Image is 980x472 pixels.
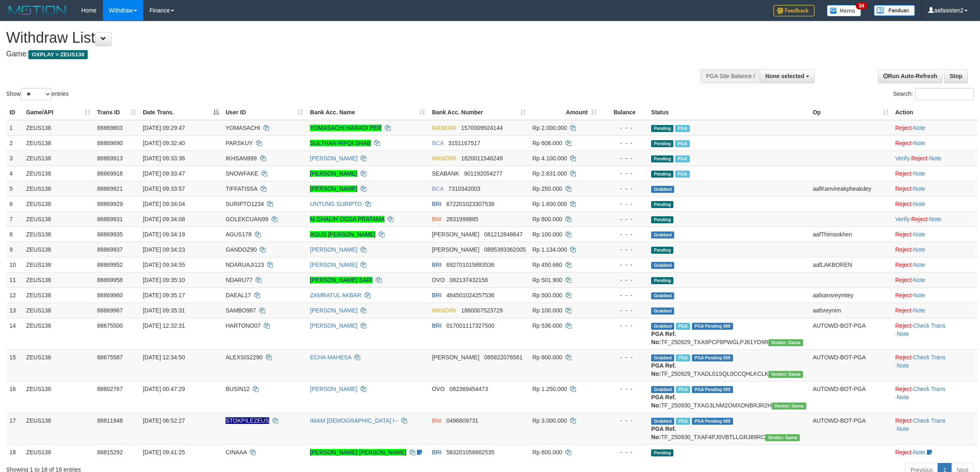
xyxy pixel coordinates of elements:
span: [DATE] 12:32:31 [143,322,185,329]
span: MANDIRI [432,125,456,131]
td: · [892,303,978,318]
a: Note [913,185,926,192]
span: PARSKUY [226,140,253,146]
span: 88869918 [97,170,123,177]
span: Grabbed [651,231,674,238]
a: Note [913,307,926,314]
span: Grabbed [651,308,674,315]
span: Rp 4.100.000 [533,155,567,162]
span: Copy 1570009924144 to clipboard [461,125,503,131]
span: Copy 1860007523729 to clipboard [461,307,503,314]
a: [PERSON_NAME] [PERSON_NAME] [310,449,406,456]
a: Note [913,261,926,268]
a: Reject [895,449,912,456]
a: Note [897,426,909,432]
span: Rp 1.600.000 [533,201,567,207]
a: Run Auto-Refresh [878,69,943,83]
select: Showentries [21,88,51,100]
td: TF_250929_TXADL01SQL0CCQHLKCLK [648,349,809,381]
span: OVO [432,386,445,392]
td: · [892,242,978,257]
th: Date Trans.: activate to sort column descending [140,105,222,120]
td: 11 [6,272,23,287]
a: Reject [895,201,912,207]
a: Note [913,170,926,177]
span: [DATE] 12:34:50 [143,354,185,361]
span: BRI [432,322,441,329]
td: aafsansreymtey [810,287,892,303]
a: Reject [895,185,912,192]
span: Copy 082137432156 to clipboard [449,277,488,283]
span: 88869935 [97,231,123,238]
span: MANDIRI [432,155,456,162]
span: YOMASACHI [226,125,260,131]
a: [PERSON_NAME] [310,261,357,268]
span: Copy 0895393362005 to clipboard [484,246,526,253]
a: M GHALIH OGDA PRATAMA [310,216,384,222]
th: ID [6,105,23,120]
span: Grabbed [651,354,674,361]
h4: Game: [6,50,645,58]
span: 88869929 [97,201,123,207]
span: [PERSON_NAME] [432,246,479,253]
a: Reject [895,322,912,329]
td: 3 [6,150,23,166]
a: Note [913,125,926,131]
a: Reject [895,307,912,314]
span: GANDOZ90 [226,246,256,253]
a: [PERSON_NAME] [310,386,357,392]
a: Check Trans [913,354,946,361]
a: [PERSON_NAME] [310,246,357,253]
th: User ID: activate to sort column ascending [222,105,307,120]
span: Marked by aafsolysreylen [675,155,689,162]
span: Copy 1820011546249 to clipboard [461,155,503,162]
span: Rp 2.000.000 [533,125,567,131]
span: Copy 3151167517 to clipboard [448,140,480,146]
span: [DATE] 09:32:40 [143,140,185,146]
span: Copy 2831999885 to clipboard [446,216,478,222]
span: Copy 7310342003 to clipboard [448,185,480,192]
a: Note [897,394,909,400]
a: ECHA MAHESA [310,354,351,361]
label: Show entries [6,88,69,100]
span: Rp 2.831.000 [533,170,567,177]
td: ZEUS138 [23,242,94,257]
span: Vendor URL: https://trx31.1velocity.biz [768,339,803,346]
span: MANDIRI [432,307,456,314]
td: 10 [6,257,23,272]
span: Grabbed [651,262,674,269]
a: Note [913,449,926,456]
span: Pending [651,155,673,162]
span: Vendor URL: https://trx31.1velocity.biz [768,371,803,378]
a: Verify [895,216,910,222]
a: Note [897,362,909,369]
span: [DATE] 09:35:10 [143,277,185,283]
div: - - - [603,154,645,162]
span: Pending [651,277,673,284]
a: Reject [895,417,912,424]
span: Rp 1.250.000 [533,386,567,392]
span: OVO [432,277,445,283]
span: Rp 100.000 [533,231,562,238]
span: 88869803 [97,125,123,131]
span: [DATE] 00:47:29 [143,386,185,392]
span: [DATE] 09:34:19 [143,231,185,238]
span: Rp 500.000 [533,292,562,298]
span: 88802767 [97,386,123,392]
td: TF_250929_TXA9PCP8PWGLPJ61YD9R [648,318,809,349]
td: ZEUS138 [23,166,94,181]
span: SURIPTO1234 [226,201,264,207]
span: Pending [651,201,673,208]
span: DAEAL17 [226,292,251,298]
a: [PERSON_NAME] [310,185,357,192]
td: ZEUS138 [23,318,94,349]
div: - - - [603,215,645,223]
span: PGA Pending [692,323,733,330]
td: ZEUS138 [23,272,94,287]
span: Pending [651,125,673,132]
span: 88869890 [97,140,123,146]
a: Check Trans [913,386,946,392]
td: · · [892,381,978,413]
a: [PERSON_NAME] [310,170,357,177]
td: · · [892,349,978,381]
